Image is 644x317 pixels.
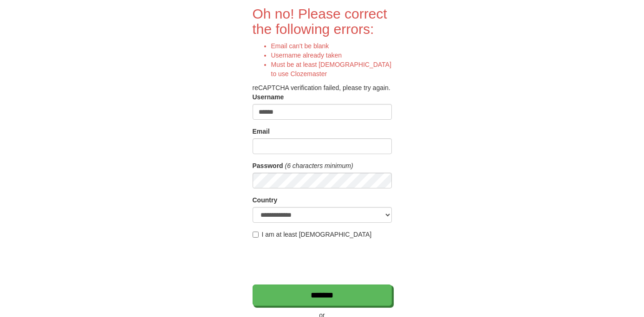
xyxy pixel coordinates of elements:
label: Password [253,161,283,170]
li: Username already taken [271,51,392,60]
li: Must be at least [DEMOGRAPHIC_DATA] to use Clozemaster [271,60,392,78]
iframe: reCAPTCHA [253,244,394,280]
label: I am at least [DEMOGRAPHIC_DATA] [253,230,372,239]
form: reCAPTCHA verification failed, please try again. [253,6,392,306]
em: (6 characters minimum) [285,162,353,169]
li: Email can't be blank [271,41,392,51]
label: Email [253,127,270,136]
label: Username [253,92,284,102]
input: I am at least [DEMOGRAPHIC_DATA] [253,232,259,238]
h2: Oh no! Please correct the following errors: [253,6,392,37]
label: Country [253,195,278,205]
